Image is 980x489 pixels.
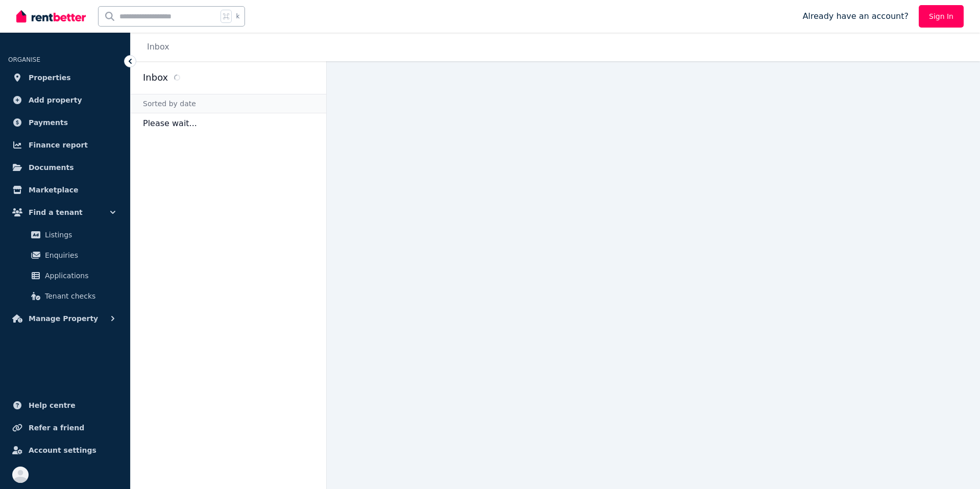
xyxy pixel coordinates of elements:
[12,225,118,245] a: Listings
[8,112,122,133] a: Payments
[8,180,122,200] a: Marketplace
[45,290,114,302] span: Tenant checks
[919,5,964,28] a: Sign In
[8,440,122,460] a: Account settings
[29,139,88,151] span: Finance report
[29,94,82,106] span: Add property
[12,286,118,306] a: Tenant checks
[12,265,118,286] a: Applications
[131,33,182,61] nav: Breadcrumb
[802,10,909,22] span: Already have an account?
[29,422,84,434] span: Refer a friend
[29,399,76,411] span: Help centre
[45,249,114,261] span: Enquiries
[29,206,83,218] span: Find a tenant
[29,116,68,129] span: Payments
[236,12,239,20] span: k
[8,418,122,438] a: Refer a friend
[29,312,98,325] span: Manage Property
[8,308,122,329] button: Manage Property
[143,70,168,85] h2: Inbox
[16,9,86,24] img: RentBetter
[29,184,78,196] span: Marketplace
[8,157,122,178] a: Documents
[12,245,118,265] a: Enquiries
[131,94,326,113] div: Sorted by date
[8,395,122,415] a: Help centre
[29,161,74,174] span: Documents
[45,229,114,241] span: Listings
[29,444,96,456] span: Account settings
[8,90,122,110] a: Add property
[147,42,169,52] a: Inbox
[8,202,122,223] button: Find a tenant
[8,56,40,63] span: ORGANISE
[29,71,71,84] span: Properties
[131,113,326,134] p: Please wait...
[45,270,114,282] span: Applications
[8,135,122,155] a: Finance report
[8,67,122,88] a: Properties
